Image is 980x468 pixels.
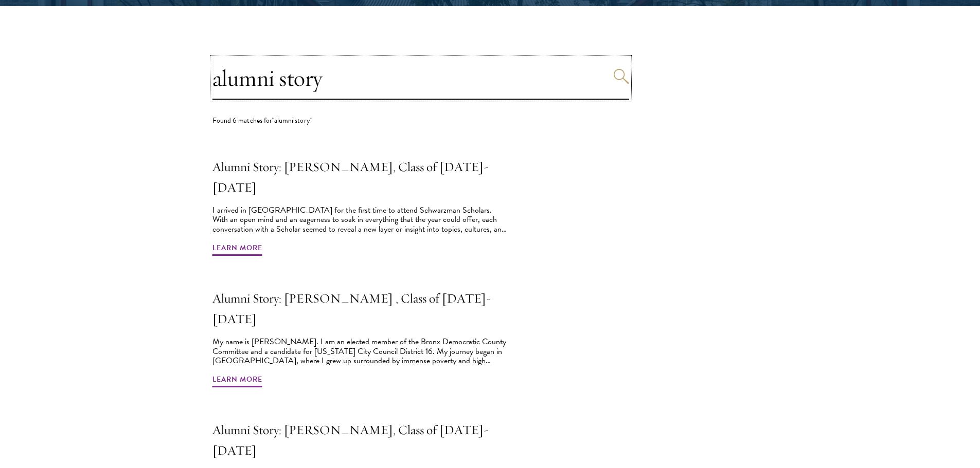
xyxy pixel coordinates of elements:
div: Found 6 matches for [212,115,629,126]
span: Learn More [212,241,262,257]
input: Search [212,58,629,100]
div: I arrived in [GEOGRAPHIC_DATA] for the first time to attend Schwarzman Scholars. With an open min... [212,205,508,234]
h2: Alumni Story: [PERSON_NAME], Class of [DATE]-[DATE] [212,420,508,461]
button: Search [614,69,629,84]
span: "alumni story" [272,115,312,126]
a: Alumni Story: [PERSON_NAME], Class of [DATE]-[DATE] I arrived in [GEOGRAPHIC_DATA] for the first ... [212,157,508,257]
a: Alumni Story: [PERSON_NAME] , Class of [DATE]-[DATE] My name is [PERSON_NAME]. I am an elected me... [212,288,508,389]
h2: Alumni Story: [PERSON_NAME], Class of [DATE]-[DATE] [212,157,508,198]
span: Learn More [212,373,262,389]
h2: Alumni Story: [PERSON_NAME] , Class of [DATE]-[DATE] [212,288,508,329]
div: My name is [PERSON_NAME]. I am an elected member of the Bronx Democratic County Committee and a c... [212,337,508,365]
